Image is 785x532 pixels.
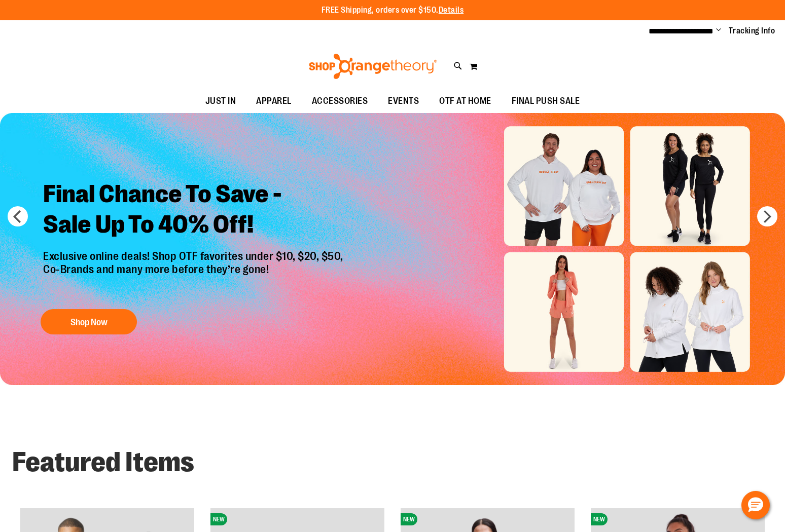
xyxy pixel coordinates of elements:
span: NEW [210,513,227,525]
span: EVENTS [388,90,419,112]
button: Account menu [716,26,721,36]
span: APPAREL [256,90,292,112]
a: APPAREL [246,90,302,113]
a: ACCESSORIES [302,90,378,113]
button: next [757,206,777,226]
span: OTF AT HOME [439,90,491,112]
a: JUST IN [195,90,246,113]
a: Tracking Info [729,25,775,36]
p: Exclusive online deals! Shop OTF favorites under $10, $20, $50, Co-Brands and many more before th... [35,250,353,299]
a: FINAL PUSH SALE [502,90,590,113]
span: JUST IN [205,90,236,112]
a: OTF AT HOME [429,90,502,113]
h2: Final Chance To Save - Sale Up To 40% Off! [35,171,353,250]
span: ACCESSORIES [312,90,368,112]
button: Shop Now [41,309,137,334]
span: FINAL PUSH SALE [512,90,580,112]
button: prev [8,206,28,226]
a: Details [439,6,464,15]
button: Hello, have a question? Let’s chat. [741,491,770,519]
span: NEW [591,513,608,525]
strong: Featured Items [12,446,194,478]
a: EVENTS [378,90,429,113]
p: FREE Shipping, orders over $150. [322,5,464,16]
img: Shop Orangetheory [307,54,439,79]
span: NEW [401,513,417,525]
a: Final Chance To Save -Sale Up To 40% Off! Exclusive online deals! Shop OTF favorites under $10, $... [35,171,353,340]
